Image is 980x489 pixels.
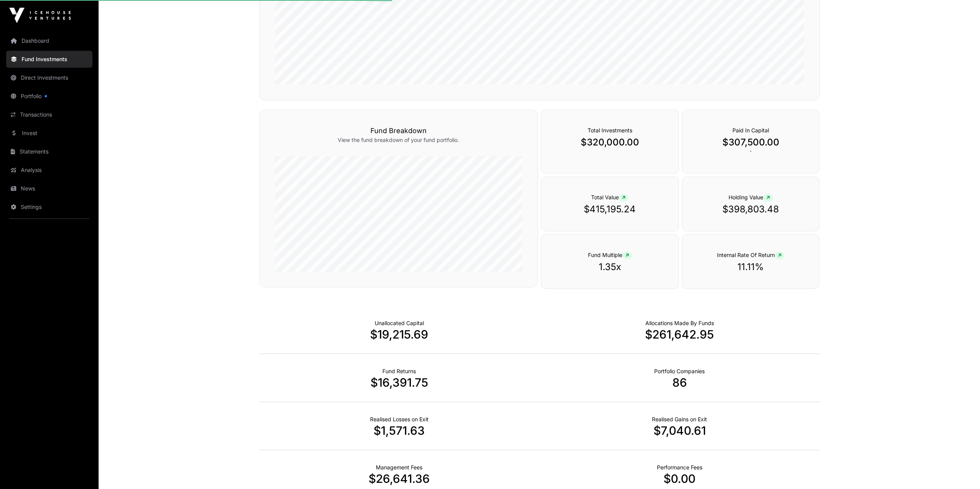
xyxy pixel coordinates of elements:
p: Fund Management Fees incurred to date [376,464,422,471]
a: Statements [6,143,92,160]
p: $320,000.00 [557,136,663,149]
span: Paid In Capital [732,127,769,134]
p: Cash not yet allocated [375,319,424,327]
span: Holding Value [729,194,773,200]
p: Fund Performance Fees (Carry) incurred to date [657,464,702,471]
p: $26,641.36 [259,472,539,486]
div: ` [682,110,820,174]
img: Icehouse Ventures Logo [9,8,71,23]
span: Total Investments [588,127,632,134]
p: $0.00 [539,472,820,486]
a: News [6,180,92,197]
p: View the fund breakdown of your fund portfolio. [275,136,522,144]
p: $1,571.63 [259,424,539,437]
p: $415,195.24 [557,203,663,215]
a: Settings [6,199,92,215]
a: Portfolio [6,88,92,105]
span: Fund Multiple [588,252,632,258]
a: Direct Investments [6,69,92,86]
p: $307,500.00 [698,136,804,149]
p: 1.35x [557,261,663,273]
p: 11.11% [698,261,804,273]
a: Dashboard [6,32,92,49]
p: Net Realised on Negative Exits [370,416,429,423]
p: Capital Deployed Into Companies [645,319,714,327]
p: $16,391.75 [259,376,539,389]
p: $7,040.61 [539,424,820,437]
p: $19,215.69 [259,327,539,341]
iframe: Chat Widget [941,452,980,489]
a: Fund Investments [6,51,92,68]
p: $261,642.95 [539,327,820,341]
p: Realised Returns from Funds [382,367,416,375]
span: Internal Rate Of Return [717,252,784,258]
p: Net Realised on Positive Exits [652,416,707,423]
h3: Fund Breakdown [275,125,522,136]
a: Invest [6,125,92,142]
a: Analysis [6,162,92,179]
a: Transactions [6,106,92,123]
p: $398,803.48 [698,203,804,215]
p: 86 [539,376,820,389]
p: Number of Companies Deployed Into [654,367,705,375]
span: Total Value [591,194,628,200]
